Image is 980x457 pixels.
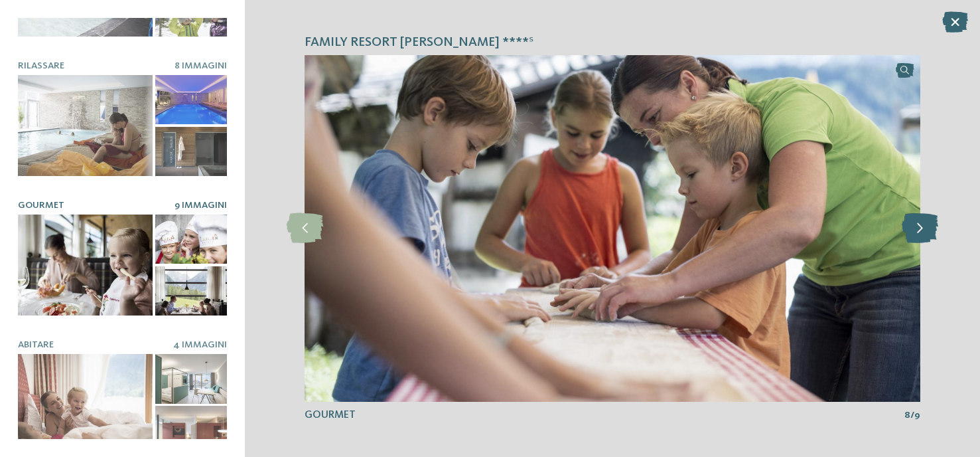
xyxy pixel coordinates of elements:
[305,410,356,420] span: Gourmet
[175,61,227,70] span: 8 Immagini
[18,340,54,349] span: Abitare
[914,409,920,422] span: 9
[305,55,920,401] img: Family Resort Rainer ****ˢ
[910,409,914,422] span: /
[18,61,64,70] span: Rilassare
[305,34,533,52] span: Family Resort [PERSON_NAME] ****ˢ
[904,409,910,422] span: 8
[173,340,227,349] span: 4 Immagini
[18,201,64,210] span: Gourmet
[175,201,227,210] span: 9 Immagini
